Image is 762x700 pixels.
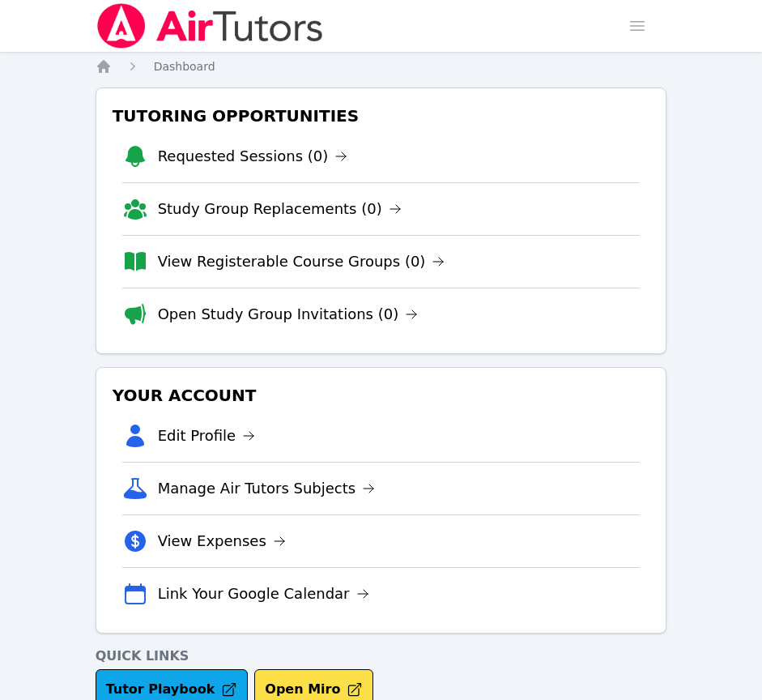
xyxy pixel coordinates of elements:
[158,250,445,273] a: View Registerable Course Groups (0)
[96,3,325,49] img: Air Tutors
[96,647,667,666] h4: Quick Links
[158,530,286,553] a: View Expenses
[158,303,419,326] a: Open Study Group Invitations (0)
[154,58,215,75] a: Dashboard
[158,583,369,605] a: Link Your Google Calendar
[158,425,256,447] a: Edit Profile
[96,58,667,75] nav: Breadcrumb
[158,198,402,220] a: Study Group Replacements (0)
[109,101,653,130] h3: Tutoring Opportunities
[109,381,653,410] h3: Your Account
[158,145,348,168] a: Requested Sessions (0)
[154,60,215,73] span: Dashboard
[158,477,376,500] a: Manage Air Tutors Subjects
